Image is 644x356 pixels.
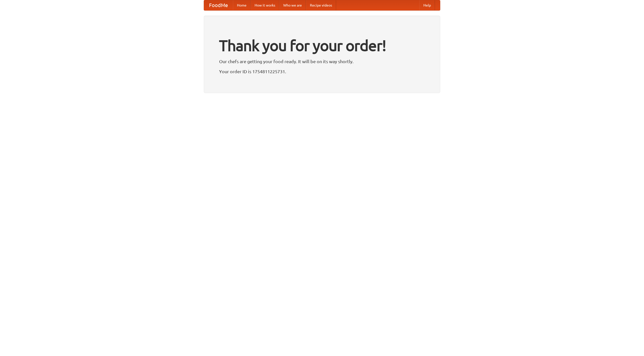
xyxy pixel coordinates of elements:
a: How it works [251,0,279,10]
a: FoodMe [204,0,233,10]
a: Help [419,0,435,10]
p: Our chefs are getting your food ready. It will be on its way shortly. [219,58,425,65]
a: Recipe videos [306,0,336,10]
p: Your order ID is 1754811225731. [219,68,425,75]
h1: Thank you for your order! [219,33,425,58]
a: Home [233,0,251,10]
a: Who we are [279,0,306,10]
